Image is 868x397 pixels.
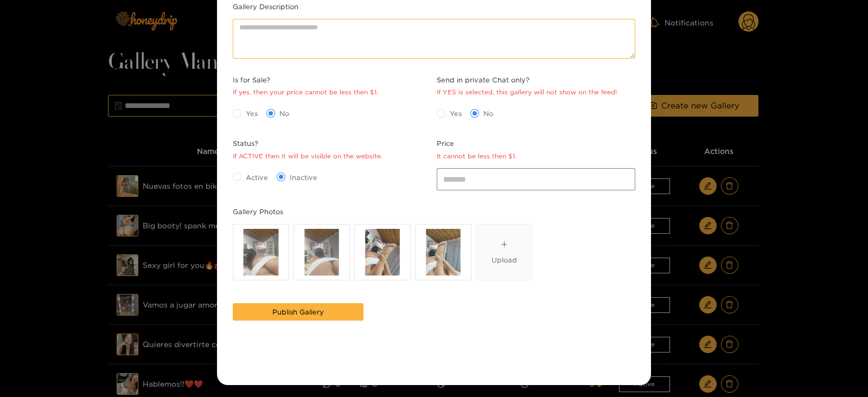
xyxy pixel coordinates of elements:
div: If yes, then your price cannot be less then $1. [233,87,378,98]
label: Gallery Photos [233,206,283,217]
span: Yes [445,108,466,119]
span: Active [241,172,272,183]
span: Is for Sale? [233,74,378,85]
span: No [275,108,293,119]
span: plus [501,241,508,248]
span: Yes [241,108,262,119]
span: Status? [233,138,382,149]
textarea: Gallery Description [233,19,635,59]
span: Inactive [285,172,322,183]
div: If YES is selected, this gallery will not show on the feed! [437,87,617,98]
span: No [479,108,497,119]
span: plusUpload [476,225,532,280]
div: It cannot be less then $1. [437,151,516,162]
span: Price [437,138,516,149]
div: If ACTIVE then it will be visible on the website. [233,151,382,162]
div: Upload [492,254,517,265]
label: Gallery Description [233,1,298,12]
span: Send in private Chat only? [437,74,617,85]
button: Publish Gallery [233,303,363,321]
span: Publish Gallery [272,306,324,317]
